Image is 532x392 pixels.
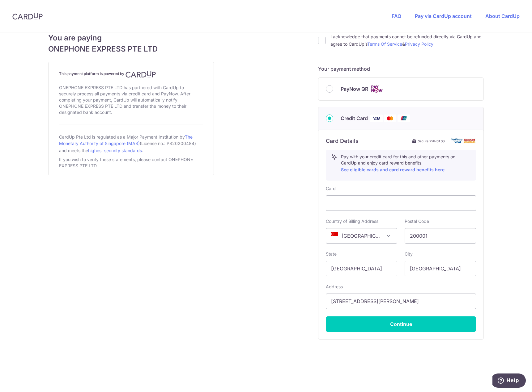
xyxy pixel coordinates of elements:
[326,228,397,243] span: Singapore
[418,139,446,144] span: Secure 256-bit SSL
[326,186,336,192] label: Card
[451,138,476,144] img: card secure
[326,85,476,93] div: PayNow QR Cards logo
[126,70,156,78] img: CardUp
[367,41,402,47] a: Terms Of Service
[415,13,472,19] a: Pay via CardUp account
[48,44,214,55] span: ONEPHONE EXPRESS PTE LTD
[59,155,203,170] div: If you wish to verify these statements, please contact ONEPHONE EXPRESS PTE LTD.
[405,228,476,244] input: Example 123456
[485,13,520,19] a: About CardUp
[341,154,471,173] p: Pay with your credit card for this and other payments on CardUp and enjoy card reward benefits.
[405,251,413,257] label: City
[326,218,378,224] label: Country of Billing Address
[326,228,397,244] span: Singapore
[341,115,368,122] span: Credit Card
[341,85,368,93] span: PayNow QR
[48,32,214,44] span: You are paying
[331,199,471,207] iframe: Secure card payment input frame
[88,148,142,153] a: highest security standards
[326,251,337,257] label: State
[326,115,476,122] div: Credit Card Visa Mastercard Union Pay
[405,218,429,224] label: Postal Code
[326,137,359,145] h6: Card Details
[392,13,401,19] a: FAQ
[59,132,203,155] div: CardUp Pte Ltd is regulated as a Major Payment Institution by (License no.: PS20200484) and meets...
[371,85,383,93] img: Cards logo
[384,115,396,122] img: Mastercard
[405,41,433,47] a: Privacy Policy
[326,284,343,290] label: Address
[370,115,383,122] img: Visa
[326,316,476,332] button: Continue
[59,83,203,117] div: ONEPHONE EXPRESS PTE LTD has partnered with CardUp to securely process all payments via credit ca...
[341,167,445,172] a: See eligible cards and card reward benefits here
[398,115,410,122] img: Union Pay
[59,70,203,78] h4: This payment platform is powered by
[12,12,43,20] img: CardUp
[318,65,484,73] h5: Your payment method
[330,33,484,48] label: I acknowledge that payments cannot be refunded directly via CardUp and agree to CardUp’s &
[492,373,526,389] iframe: Opens a widget where you can find more information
